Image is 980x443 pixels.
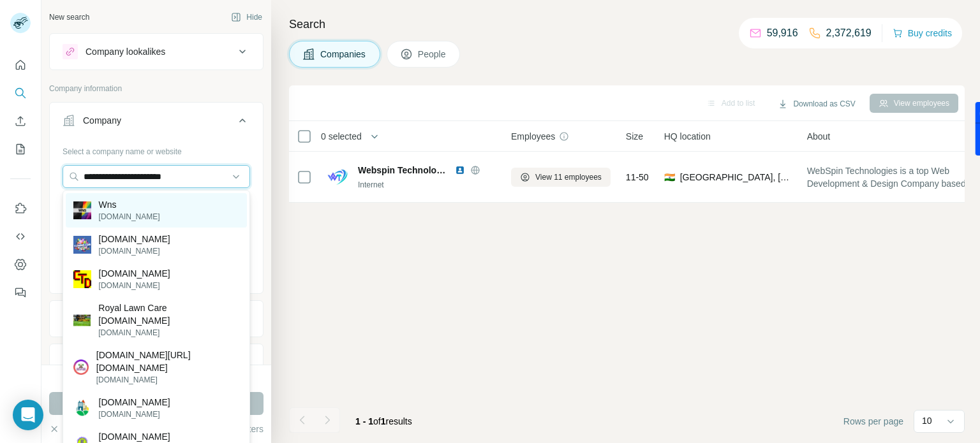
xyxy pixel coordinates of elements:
p: [DOMAIN_NAME] [99,396,170,409]
img: 2clowns.com/metrodetroitfacepainters.com [73,359,89,375]
button: Industry [50,303,263,334]
button: My lists [10,138,31,161]
button: Feedback [10,281,31,304]
p: [DOMAIN_NAME] [99,233,170,245]
button: Enrich CSV [10,110,31,133]
span: 1 - 1 [355,416,373,426]
span: results [355,416,412,426]
span: Size [626,130,643,143]
div: New search [49,11,89,23]
span: [GEOGRAPHIC_DATA], [GEOGRAPHIC_DATA] [680,171,792,184]
button: Quick start [10,54,31,76]
button: Dashboard [10,253,31,276]
p: [DOMAIN_NAME] [99,245,170,257]
p: 2,372,619 [826,25,872,41]
div: Company [83,114,121,127]
p: [DOMAIN_NAME] [99,430,170,443]
p: [DOMAIN_NAME] [96,374,239,386]
button: Hide [222,8,271,27]
img: americantowns.com [73,399,91,417]
span: Rows per page [843,415,903,428]
button: Buy credits [893,24,952,42]
span: People [418,48,447,61]
img: Royal Lawn Care RLClawns.com [73,312,91,330]
img: customtiedowns.com [73,270,91,288]
img: clowns.com [73,236,91,254]
img: Logo of Webspin Technologies [327,167,348,187]
div: Open Intercom Messenger [13,400,43,430]
span: of [373,416,381,426]
div: Internet [358,179,496,191]
p: Royal Lawn Care [DOMAIN_NAME] [98,301,239,327]
button: Company [50,105,263,141]
button: Use Surfe API [10,225,31,248]
p: 59,916 [767,25,798,41]
button: Clear [49,423,85,435]
p: Company information [49,83,264,94]
p: [DOMAIN_NAME] [99,280,170,291]
span: Webspin Technologies [358,164,449,177]
button: Use Surfe on LinkedIn [10,197,31,220]
p: [DOMAIN_NAME] [98,327,239,338]
span: View 11 employees [535,171,602,183]
h4: Search [289,15,965,33]
span: 0 selected [321,130,362,143]
p: [DOMAIN_NAME] [99,409,170,420]
p: [DOMAIN_NAME][URL][DOMAIN_NAME] [96,349,239,374]
p: 10 [922,414,932,427]
button: Download as CSV [769,94,864,113]
div: Company lookalikes [85,45,165,58]
span: Employees [511,130,555,143]
button: View 11 employees [511,168,611,187]
span: 1 [381,416,386,426]
p: Wns [99,198,160,211]
span: Companies [320,48,367,61]
span: 11-50 [626,171,649,184]
div: Select a company name or website [63,141,250,157]
span: HQ location [664,130,711,143]
p: [DOMAIN_NAME] [99,211,160,222]
p: [DOMAIN_NAME] [99,267,170,280]
span: 🇮🇳 [664,171,675,184]
span: About [807,130,831,143]
img: Wns [73,201,91,219]
img: LinkedIn logo [455,165,465,175]
button: HQ location [50,347,263,377]
button: Company lookalikes [50,36,263,67]
button: Search [10,82,31,105]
